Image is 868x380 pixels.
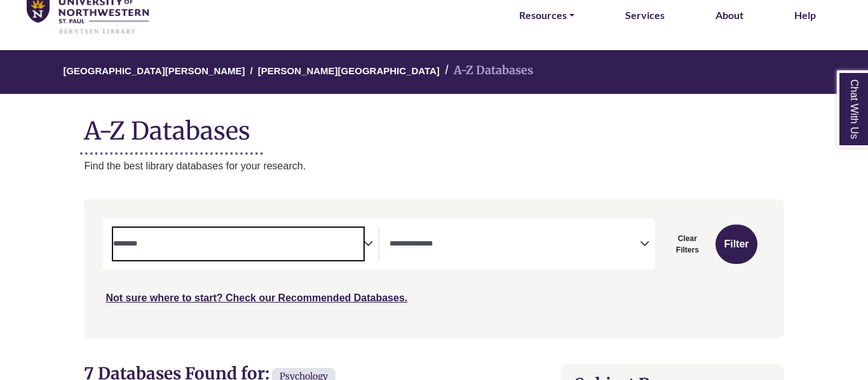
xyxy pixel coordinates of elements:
[519,7,574,23] a: Resources
[715,225,757,264] button: Submit for Search Results
[662,225,713,264] button: Clear Filters
[390,240,640,250] textarea: Search
[715,7,743,23] a: About
[258,63,440,76] a: [PERSON_NAME][GEOGRAPHIC_DATA]
[794,7,816,23] a: Help
[84,199,783,337] nav: Search filters
[440,62,533,80] li: A-Z Databases
[113,240,363,250] textarea: Search
[84,50,783,94] nav: breadcrumb
[625,7,665,23] a: Services
[105,292,407,303] a: Not sure where to start? Check our Recommended Databases.
[63,63,245,76] a: [GEOGRAPHIC_DATA][PERSON_NAME]
[84,107,783,145] h1: A-Z Databases
[84,158,783,174] p: Find the best library databases for your research.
